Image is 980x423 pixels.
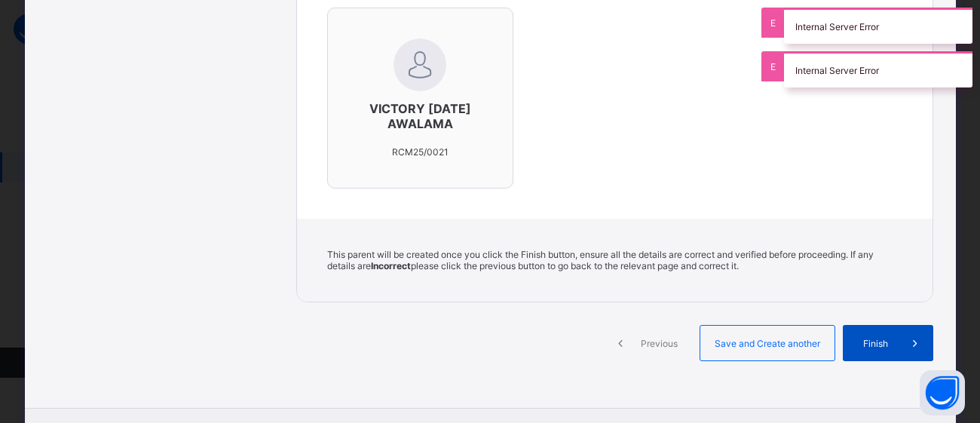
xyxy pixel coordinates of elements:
img: default.svg [394,38,446,91]
span: Finish [854,338,897,349]
span: Save and Create another [712,338,823,349]
span: VICTORY [DATE] AWALAMA [358,101,483,131]
span: This parent will be created once you click the Finish button, ensure all the details are correct ... [327,249,874,271]
button: Open asap [920,370,965,415]
div: Internal Server Error [784,51,972,87]
b: Incorrect [371,260,411,271]
span: RCM25/0021 [392,146,449,158]
span: Previous [639,338,680,349]
div: Internal Server Error [784,8,972,44]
